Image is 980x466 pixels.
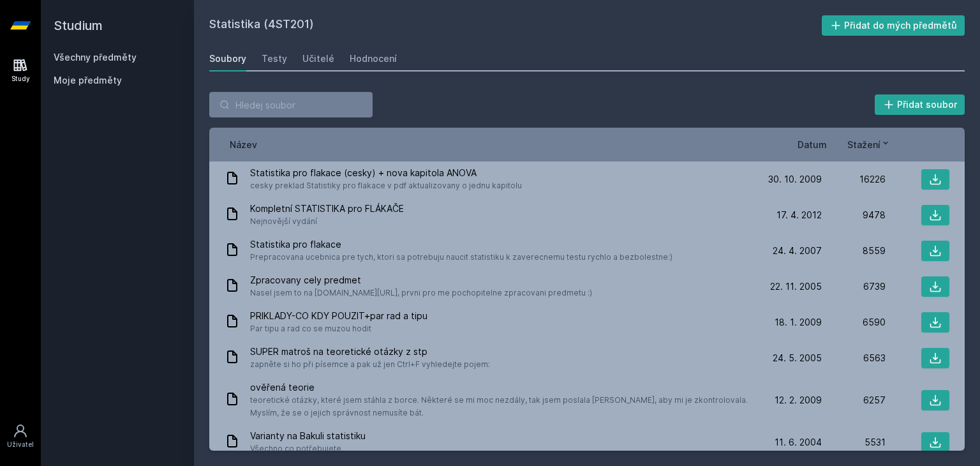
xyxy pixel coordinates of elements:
[776,209,822,222] span: 17. 4. 2012
[250,322,427,335] span: Par tipu a rad co se muzou hodit
[209,52,246,65] div: Soubory
[262,46,287,71] a: Testy
[54,74,122,87] span: Moje předměty
[847,138,880,151] span: Stažení
[822,209,886,222] div: 9478
[3,417,38,456] a: Uživatel
[773,244,822,257] span: 24. 4. 2007
[822,436,886,449] div: 5531
[250,345,490,358] span: SUPER matroš na teoretické otázky z stp
[822,352,886,365] div: 6563
[209,15,822,36] h2: Statistika (4ST201)
[262,52,287,65] div: Testy
[822,280,886,293] div: 6739
[54,52,137,63] a: Všechny předměty
[209,46,246,71] a: Soubory
[250,287,592,299] span: Nasel jsem to na [DOMAIN_NAME][URL], prvni pro me pochopitelne zpracovani predmetu :)
[250,430,366,442] span: Varianty na Bakuli statistiku
[768,173,822,186] span: 30. 10. 2009
[7,440,34,449] div: Uživatel
[250,215,404,228] span: Nejnovější vydání
[209,92,373,117] input: Hledej soubor
[250,394,753,419] span: teoretické otázky, které jsem stáhla z borce. Některé se mi moc nezdály, tak jsem poslala [PERSON...
[822,316,886,329] div: 6590
[3,51,38,90] a: Study
[302,52,334,65] div: Učitelé
[822,394,886,407] div: 6257
[250,167,522,179] span: Statistika pro flakace (cesky) + nova kapitola ANOVA
[822,244,886,257] div: 8559
[773,352,822,365] span: 24. 5. 2005
[250,238,672,251] span: Statistika pro flakace
[775,316,822,329] span: 18. 1. 2009
[250,310,427,322] span: PRIKLADY-CO KDY POUZIT+par rad a tipu
[350,52,397,65] div: Hodnocení
[250,202,404,215] span: Kompletní STATISTIKA pro FLÁKAČE
[350,46,397,71] a: Hodnocení
[798,138,827,151] button: Datum
[822,15,965,36] button: Přidat do mých předmětů
[250,381,753,394] span: ověřená teorie
[250,251,672,264] span: Prepracovana ucebnica pre tych, ktori sa potrebuju naucit statistiku k zaverecnemu testu rychlo a...
[775,394,822,407] span: 12. 2. 2009
[250,358,490,371] span: zapněte si ho při písemce a pak už jen Ctrl+F vyhledejte pojem:
[847,138,891,151] button: Stažení
[250,274,592,287] span: Zpracovany cely predmet
[875,94,965,115] button: Přidat soubor
[250,179,522,192] span: cesky preklad Statistiky pro flakace v pdf aktualizovany o jednu kapitolu
[775,436,822,449] span: 11. 6. 2004
[822,173,886,186] div: 16226
[770,280,822,293] span: 22. 11. 2005
[11,74,30,84] div: Study
[302,46,334,71] a: Učitelé
[230,138,257,151] button: Název
[250,442,366,455] span: Všechno co potřebujete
